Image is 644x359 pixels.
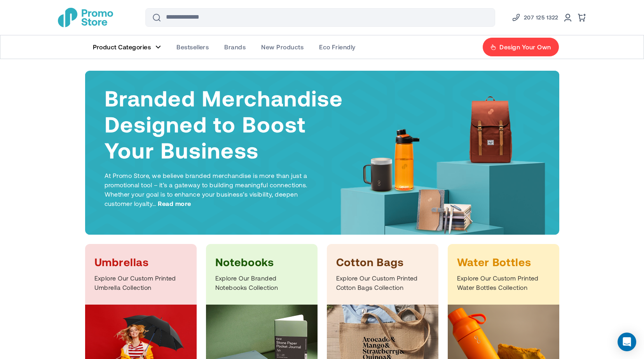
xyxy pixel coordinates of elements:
[457,274,550,292] p: Explore Our Custom Printed Water Bottles Collection
[335,93,553,250] img: Products
[158,199,191,208] span: Read more
[336,255,429,269] h3: Cotton Bags
[169,35,216,59] a: Bestsellers
[482,37,559,57] a: Design Your Own
[253,35,311,59] a: New Products
[336,274,429,292] p: Explore Our Custom Printed Cotton Bags Collection
[58,8,113,27] a: store logo
[618,333,636,351] div: Open Intercom Messenger
[58,8,113,27] img: Promotional Merchandise
[224,43,246,51] span: Brands
[176,43,209,51] span: Bestsellers
[311,35,363,59] a: Eco Friendly
[215,274,308,292] p: Explore Our Branded Notebooks Collection
[524,13,558,22] span: 207 125 1322
[215,255,308,269] h3: Notebooks
[457,255,550,269] h3: Water Bottles
[93,43,151,51] span: Product Categories
[94,255,187,269] h3: Umbrellas
[499,43,551,51] span: Design Your Own
[94,274,187,292] p: Explore Our Custom Printed Umbrella Collection
[85,35,169,59] a: Product Categories
[147,8,166,27] button: Search
[216,35,253,59] a: Brands
[105,172,307,207] span: At Promo Store, we believe branded merchandise is more than just a promotional tool – it’s a gate...
[319,43,356,51] span: Eco Friendly
[105,85,344,163] h1: Branded Merchandise Designed to Boost Your Business
[261,43,304,51] span: New Products
[511,13,558,22] a: Phone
